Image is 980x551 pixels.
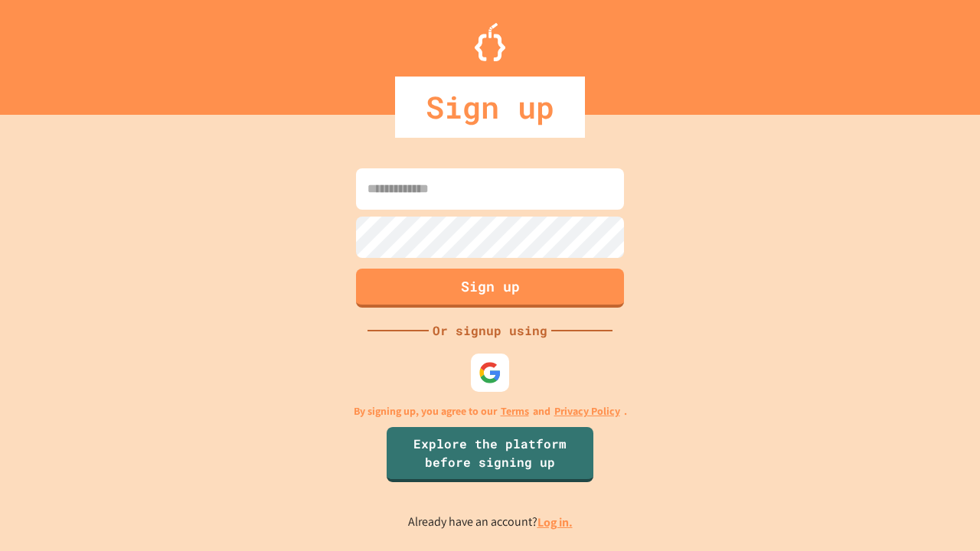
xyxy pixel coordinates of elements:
[554,403,620,419] a: Privacy Policy
[475,23,505,61] img: Logo.svg
[429,321,551,340] div: Or signup using
[501,403,529,419] a: Terms
[395,77,585,138] div: Sign up
[479,361,501,384] img: google-icon.svg
[387,427,593,482] a: Explore the platform before signing up
[408,513,573,532] p: Already have an account?
[356,269,624,308] button: Sign up
[537,514,573,530] a: Log in.
[354,403,627,419] p: By signing up, you agree to our and .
